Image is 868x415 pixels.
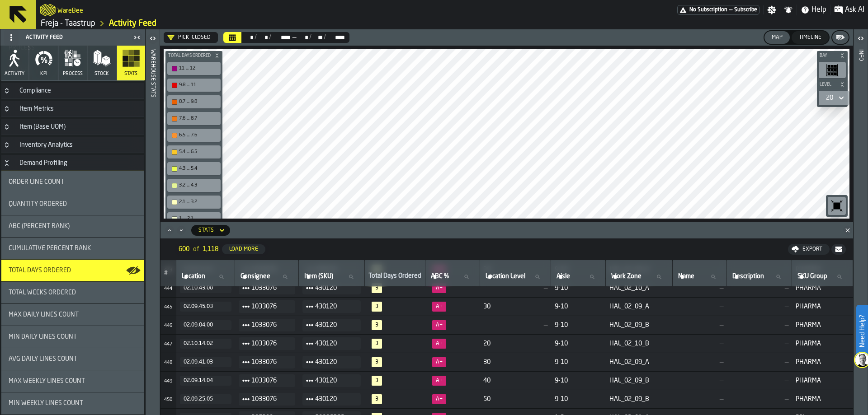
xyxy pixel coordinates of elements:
[169,147,219,157] div: 5.4 ... 6.5
[9,289,76,296] span: Total Weeks Ordered
[372,394,382,404] span: 3
[555,377,602,384] span: 9-10
[251,283,288,294] span: 1033076
[326,34,346,41] div: Select date range
[1,123,12,131] button: Button-Item (Base UOM)-closed
[731,322,788,329] span: —
[1,193,144,215] div: stat-Quantity Ordered
[9,333,137,340] div: Title
[677,5,759,15] div: Menu Subscription
[198,227,214,233] div: DropdownMenuValue-activity-metric
[169,164,219,173] div: 4.3 ... 5.4
[180,339,231,349] button: button-02.10.14.02
[780,5,797,14] label: button-toggle-Notifications
[184,340,228,347] div: 02.10.14.02
[171,242,273,256] div: ButtonLoadMore-Load More-Prev-First-Last
[9,223,137,230] div: Title
[796,396,849,403] span: PHARMA
[611,273,642,280] span: label
[555,396,602,403] span: 9-10
[9,178,64,186] span: Order Line Count
[179,116,218,121] div: 7.6 ... 8.7
[676,322,723,329] span: —
[555,359,602,366] span: 9-10
[131,32,143,43] label: button-toggle-Close me
[164,226,175,235] button: Maximize
[180,302,231,312] button: button-02.09.45.03
[179,216,218,222] div: 1 ... 2.1
[179,246,189,253] span: 600
[9,267,71,274] span: Total Days Ordered
[1,155,144,171] h3: title-section-Demand Profiling
[555,284,602,292] span: 9-10
[304,273,333,280] span: label
[9,311,137,318] div: Title
[1,260,144,281] div: stat-Total Days Ordered
[169,214,219,224] div: 1 ... 2.1
[689,7,727,13] span: No Subscription
[9,178,137,186] div: Title
[9,289,137,296] div: Title
[226,246,262,252] div: Load More
[483,340,547,347] span: 20
[251,320,288,331] span: 1033076
[830,5,868,15] label: button-toggle-Ask AI
[184,303,228,310] div: 02.09.45.03
[165,77,222,93] div: button-toolbar-undefined
[9,201,137,208] div: Title
[251,394,288,405] span: 1033076
[796,359,849,366] span: PHARMA
[822,93,846,103] div: DropdownMenuValue-20
[795,34,825,41] div: Timeline
[126,260,141,281] label: button-toggle-Show on Map
[184,378,228,384] div: 02.09.14.04
[251,338,288,349] span: 1033076
[167,34,211,41] div: DropdownMenuValue-rEtLmew5B1VtHsfFNHPJa
[826,94,833,102] div: DropdownMenuValue-20
[94,71,109,77] span: Stock
[817,60,848,80] div: button-toolbar-undefined
[483,303,547,310] span: 30
[324,34,326,41] div: /
[184,322,228,328] div: 02.09.04.00
[14,105,59,112] div: Item Metrics
[731,340,788,347] span: —
[164,323,172,328] span: 446
[1,87,12,94] button: Button-Compliance-closed
[315,338,354,349] span: 430120
[40,2,56,18] a: logo-header
[292,34,297,41] span: —
[557,273,570,280] span: label
[797,5,830,15] label: button-toggle-Help
[14,141,78,149] div: Inventory Analytics
[1,215,144,237] div: stat-ABC (Percent Rank)
[311,34,324,41] div: Select date range
[1,171,144,193] div: stat-Order Line Count
[731,396,788,403] span: —
[9,245,137,252] div: Title
[845,5,864,15] span: Ask AI
[483,284,547,292] span: —
[315,301,354,312] span: 430120
[179,199,218,205] div: 2.1 ... 3.2
[179,149,218,155] div: 5.4 ... 6.5
[179,65,218,71] div: 11 ... 12
[165,127,222,144] div: button-toolbar-undefined
[193,246,199,253] span: of
[368,272,421,281] div: Total Days Ordered
[432,339,446,349] span: 0%
[1,238,144,259] div: stat-Cumulative Percent Rank
[372,357,382,367] span: 3
[811,5,826,15] span: Help
[169,97,219,107] div: 8.7 ... 9.8
[315,394,354,405] span: 430120
[165,177,222,194] div: button-toolbar-undefined
[483,396,547,403] span: 50
[9,355,137,363] div: Title
[1,392,144,414] div: stat-Min Weekly Lines Count
[817,80,848,89] button: button-
[315,375,354,386] span: 430120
